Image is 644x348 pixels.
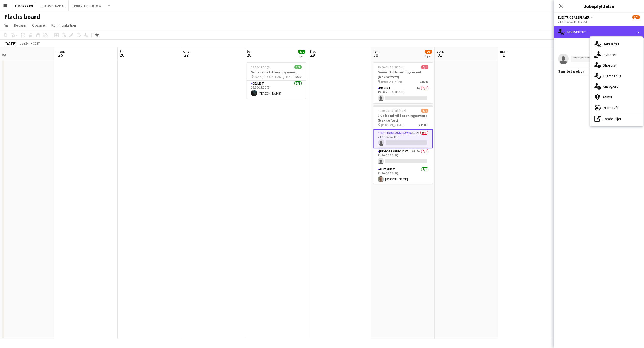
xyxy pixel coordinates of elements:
[437,49,444,54] span: søn.
[119,52,125,58] span: 26
[251,65,271,69] span: 16:30-19:30 (3t)
[558,20,640,24] div: 21:30-00:30 (3t) (søn.)
[4,23,9,28] span: Vis
[373,49,379,54] span: lør.
[247,62,306,99] app-job-card: 16:30-19:30 (3t)1/1Solo cello til beauty event Kong [PERSON_NAME] i Magasin på Kongens Nytorv1 Ro...
[373,113,433,123] h3: Live band til foreningsevent (bekræftet)
[11,0,37,11] button: Flachs board
[37,0,69,11] button: [PERSON_NAME]
[247,70,306,74] h3: Solo cello til beauty event
[419,123,428,127] span: 4 Roller
[14,23,27,28] span: Rediger
[421,65,428,69] span: 0/1
[69,0,106,11] button: [PERSON_NAME] gigs
[373,105,433,184] app-job-card: 21:30-00:30 (3t) (Sun)1/4Live band til foreningsevent (bekræftet) [PERSON_NAME]4 RollerDrummer1I1...
[590,39,643,49] div: Bekræftet
[373,148,433,166] app-card-role: [DEMOGRAPHIC_DATA] Singer6I2A0/121:30-00:30 (3t)
[373,85,433,103] app-card-role: Pianist1A0/119:00-21:30 (2t30m)
[298,54,305,58] div: 1 job
[56,52,65,58] span: 25
[420,80,428,83] span: 1 Rolle
[590,71,643,81] div: Tilgængelig
[590,92,643,102] div: Aflyst
[381,80,404,83] span: [PERSON_NAME]
[12,22,29,29] a: Rediger
[49,22,78,29] a: Kommunikation
[246,52,252,58] span: 28
[120,49,125,54] span: tir.
[51,23,76,28] span: Kommunikation
[33,41,40,45] div: CEST
[590,49,643,60] div: Inviteret
[4,41,16,46] div: [DATE]
[425,50,432,54] span: 1/5
[310,49,316,54] span: fre.
[632,15,640,19] span: 1/4
[590,81,643,92] div: Ansøgere
[373,62,433,103] app-job-card: 19:00-21:30 (2t30m)0/1Dinner til foreningsevent (bekræftet!) [PERSON_NAME]1 RollePianist1A0/119:0...
[558,68,584,74] div: Samlet gebyr
[247,81,306,99] app-card-role: Cellist1/116:30-19:30 (3t)[PERSON_NAME]
[17,41,31,45] span: Uge 34
[554,26,644,38] div: Bekræftet
[499,52,509,58] span: 1
[183,49,190,54] span: ons.
[30,22,48,29] a: Opgaver
[293,75,302,79] span: 1 Rolle
[373,52,379,58] span: 30
[309,52,316,58] span: 29
[2,22,11,29] a: Vis
[558,15,590,19] span: Electric Bassplayer
[590,60,643,71] div: Shortlist
[56,49,65,54] span: man.
[590,113,643,124] div: Jobdetaljer
[500,49,509,54] span: man.
[32,23,46,28] span: Opgaver
[4,13,40,21] h1: Flachs board
[254,75,293,79] span: Kong [PERSON_NAME] i Magasin på Kongens Nytorv
[294,65,302,69] span: 1/1
[590,102,643,113] div: Promovér
[373,70,433,79] h3: Dinner til foreningsevent (bekræftet!)
[378,109,406,113] span: 21:30-00:30 (3t) (Sun)
[378,65,404,69] span: 19:00-21:30 (2t30m)
[421,109,428,113] span: 1/4
[436,52,444,58] span: 31
[247,49,252,54] span: tor.
[554,3,644,10] h3: Jobopfyldelse
[298,50,305,54] span: 1/1
[381,123,404,127] span: [PERSON_NAME]
[182,52,190,58] span: 27
[373,166,433,184] app-card-role: Guitarist1/121:30-00:30 (3t)[PERSON_NAME]
[558,15,594,19] button: Electric Bassplayer
[373,129,433,148] app-card-role: Electric Bassplayer2I2A0/121:30-00:30 (3t)
[425,54,432,58] div: 2 job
